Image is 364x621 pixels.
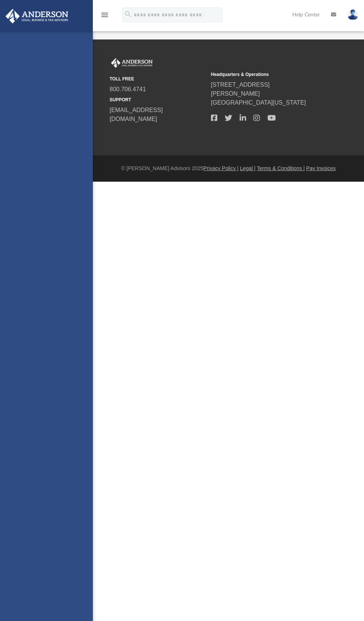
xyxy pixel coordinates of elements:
a: Terms & Conditions | [257,165,305,171]
a: [GEOGRAPHIC_DATA][US_STATE] [211,99,306,106]
img: Anderson Advisors Platinum Portal [110,58,154,68]
a: [EMAIL_ADDRESS][DOMAIN_NAME] [110,107,163,122]
i: search [124,10,132,18]
div: © [PERSON_NAME] Advisors 2025 [93,165,364,172]
a: Pay Invoices [306,165,335,171]
small: TOLL FREE [110,76,206,82]
i: menu [100,10,109,19]
small: Headquarters & Operations [211,71,307,78]
img: Anderson Advisors Platinum Portal [3,9,71,23]
a: [STREET_ADDRESS][PERSON_NAME] [211,82,270,97]
img: User Pic [347,9,358,20]
a: 800.706.4741 [110,86,146,92]
a: Legal | [240,165,256,171]
a: menu [100,14,109,19]
small: SUPPORT [110,96,206,103]
a: Privacy Policy | [204,165,239,171]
